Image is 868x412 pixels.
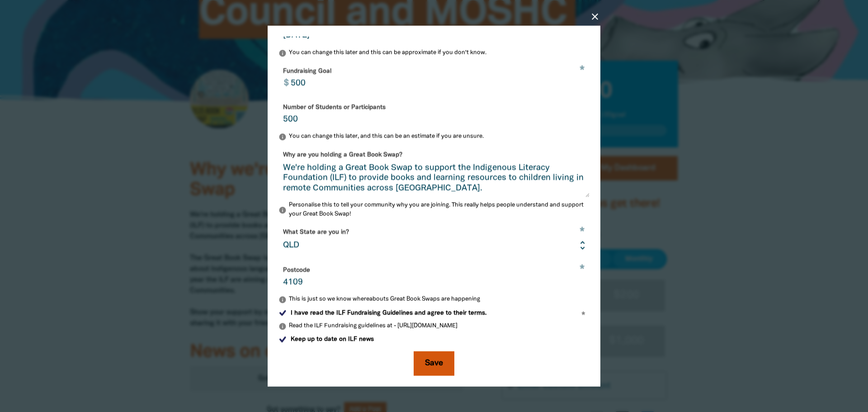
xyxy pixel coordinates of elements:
button: Save [414,351,454,375]
input: Keep up to date on ILF news [278,335,287,344]
p: Personalise this to tell your community why you are joining. This really helps people understand ... [278,201,590,219]
i: info [278,133,287,141]
span: $ [278,63,289,92]
p: This is just so we know whereabouts Great Book Swaps are happening [278,295,590,304]
button: close [590,11,600,22]
i: info [278,49,287,57]
input: eg. 350 [286,64,590,92]
p: Read the ILF Fundraising guidelines at - [URL][DOMAIN_NAME] [278,322,590,331]
p: You can change this later and this can be approximate if you don't know. [278,49,590,58]
input: I have read the ILF Fundraising Guidelines and agree to their terms. [278,309,287,317]
p: You can change this later, and this can be an estimate if you are unsure. [278,133,590,142]
i: info [278,296,287,304]
span: Keep up to date on ILF news [291,335,374,344]
i: info [278,206,287,214]
textarea: We're holding a Great Book Swap to support the Indigenous Literacy Foundation (ILF) to provide bo... [278,163,590,197]
i: Required [581,312,585,319]
span: I have read the ILF Fundraising Guidelines and agree to their terms. [291,309,486,317]
input: eg. 100 [278,99,590,128]
i: info [278,322,287,330]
